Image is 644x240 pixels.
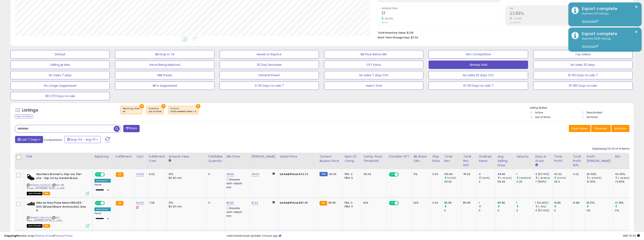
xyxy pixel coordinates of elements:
[220,50,319,58] button: Needs to Reprice
[35,183,51,187] a: B0CN36MJNY
[535,163,538,167] small: Days In Stock.
[170,110,196,113] div: total ordered items > 0
[429,71,528,79] button: No Sales 30 days CSV
[498,172,514,176] div: 48.96
[324,71,423,79] button: No Sales 7 days CSV
[538,176,550,180] small: (-42.86%)
[280,154,316,159] div: Listed Price
[208,154,223,163] div: Fulfillable Quantity
[280,172,299,176] b: Listed Price:
[481,176,490,180] small: (100%)
[510,11,629,17] h2: 23.89%
[579,6,638,12] div: Export complete
[27,201,89,227] div: ASIN:
[220,81,319,90] button: 0-30 Days no sale 7
[463,172,474,176] div: 78.92
[319,172,328,176] small: FBM
[389,201,395,205] span: ON
[169,176,203,180] div: $0.30 min
[116,201,123,206] small: FBA
[319,154,341,163] div: Current Buybox Price
[533,61,633,69] button: No Sales 30 days
[345,201,358,205] div: FBA: 0
[635,29,638,34] button: ×
[535,115,550,119] label: Out of Stock
[36,234,53,238] a: Terms of Use
[324,50,423,58] button: BB Price Below Min
[510,21,520,24] small: Prev: 56.17%
[94,183,111,193] div: Preset:
[479,172,496,176] div: 4
[538,205,546,208] small: (-75%)
[15,136,43,143] button: Last 7 Days
[432,154,441,163] div: Ship Price
[378,30,626,35] li: $238
[227,234,640,238] div: Last InventoryLab Update: 2 hours ago.
[414,154,429,163] div: BB Share 24h.
[94,179,111,183] div: Amazon AI *
[429,81,528,90] button: 61-90 Days no sale 7
[363,154,385,163] div: Comp. Price Threshold
[104,173,111,176] span: OFF
[498,209,514,212] div: 0
[208,201,221,205] div: 0
[618,176,630,180] small: (-44.46%)
[27,192,42,195] span: All listings that are currently out of stock and unavailable for purchase on Amazon
[554,209,571,212] div: 0
[414,172,427,176] div: 0%
[149,201,164,205] div: 7.08
[594,126,607,131] span: Columns
[116,154,133,159] div: Fulfillment
[573,172,582,176] div: 4.02
[140,104,144,108] button: ×
[557,176,566,180] small: (11.07%)
[27,224,42,228] span: All listings that are currently out of stock and unavailable for purchase on Amazon
[591,125,611,132] button: Columns
[328,201,336,205] span: 85.85
[363,172,383,176] div: 49.53
[10,81,110,90] button: No Longer Suppressed
[116,172,123,177] small: FBA
[169,159,171,163] small: Amazon Fees.
[432,172,439,176] div: 0.00
[10,61,110,69] button: Selling @ Max
[115,71,214,79] button: SBB Preset
[27,216,62,222] span: | SKU: Nike_20241106_57.00_X_2242
[324,81,423,90] button: Hasn't Sold
[623,234,640,238] span: 2025-08-18 13:34 GMT
[94,154,112,159] div: Repricing
[345,154,360,163] div: Num of Comp.
[589,176,601,180] small: (-33.69%)
[615,209,632,212] div: 0%
[382,21,388,24] small: Prev: 9
[411,36,418,39] span: $0.59
[136,172,144,176] a: 24.92
[389,173,395,176] span: ON
[569,125,591,132] button: Save View
[533,81,633,90] button: 91-180 Days no sale
[169,201,203,205] div: 15%
[510,8,629,10] span: ROI
[516,154,532,159] div: Velocity
[226,177,246,189] div: Disable auto adjust min
[378,36,410,39] b: Short Term Storage Fees:
[479,154,494,163] div: Ordered Items
[587,172,613,176] div: 20.59%
[533,50,633,58] button: Top Sellers
[516,209,533,212] div: 0
[479,180,496,184] div: 2
[587,201,613,205] div: 18.51%
[208,172,221,176] div: 0
[444,154,459,163] div: Total Rev.
[582,19,598,23] a: Download
[43,224,50,228] span: FBA
[149,110,162,113] div: out of stock
[196,104,200,108] button: ×
[463,201,474,205] div: 85.85
[149,154,165,163] div: Fulfillment Cost
[27,172,89,195] div: ASIN:
[535,111,543,114] label: Active
[10,71,110,79] button: No Sales 7 days
[95,201,101,205] span: ON
[516,201,533,205] div: 1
